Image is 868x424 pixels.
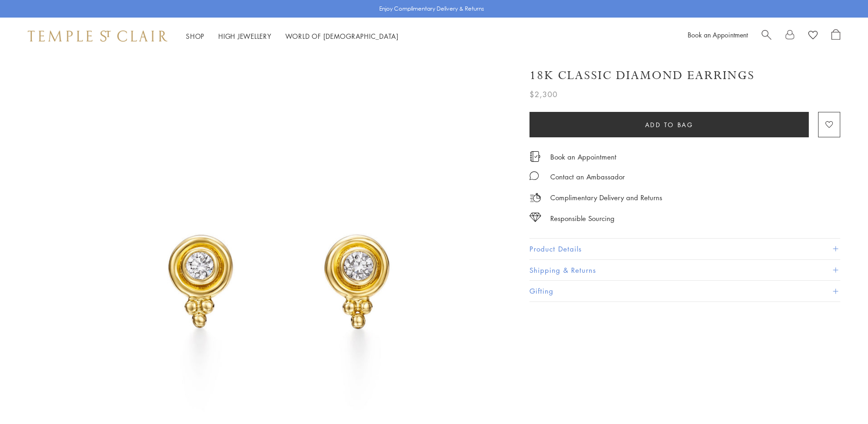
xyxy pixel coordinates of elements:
[529,192,541,203] img: icon_delivery.svg
[529,281,840,301] button: Gifting
[186,31,204,41] a: ShopShop
[285,31,399,41] a: World of [DEMOGRAPHIC_DATA]World of [DEMOGRAPHIC_DATA]
[529,88,558,100] span: $2,300
[529,68,755,84] h1: 18K Classic Diamond Earrings
[645,120,694,130] span: Add to bag
[186,31,399,42] nav: Main navigation
[808,29,818,43] a: View Wishlist
[218,31,271,41] a: High JewelleryHigh Jewellery
[529,151,541,162] img: icon_appointment.svg
[529,239,840,259] button: Product Details
[550,192,662,203] p: Complimentary Delivery and Returns
[822,381,859,415] iframe: Gorgias live chat messenger
[379,4,484,13] p: Enjoy Complimentary Delivery & Returns
[688,30,748,39] a: Book an Appointment
[529,171,539,180] img: MessageIcon-01_2.svg
[550,171,625,183] div: Contact an Ambassador
[529,260,840,281] button: Shipping & Returns
[529,112,809,137] button: Add to bag
[550,213,615,224] div: Responsible Sourcing
[28,31,167,42] img: Temple St. Clair
[529,213,541,222] img: icon_sourcing.svg
[762,29,771,43] a: Search
[831,29,840,43] a: Open Shopping Bag
[550,152,616,162] a: Book an Appointment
